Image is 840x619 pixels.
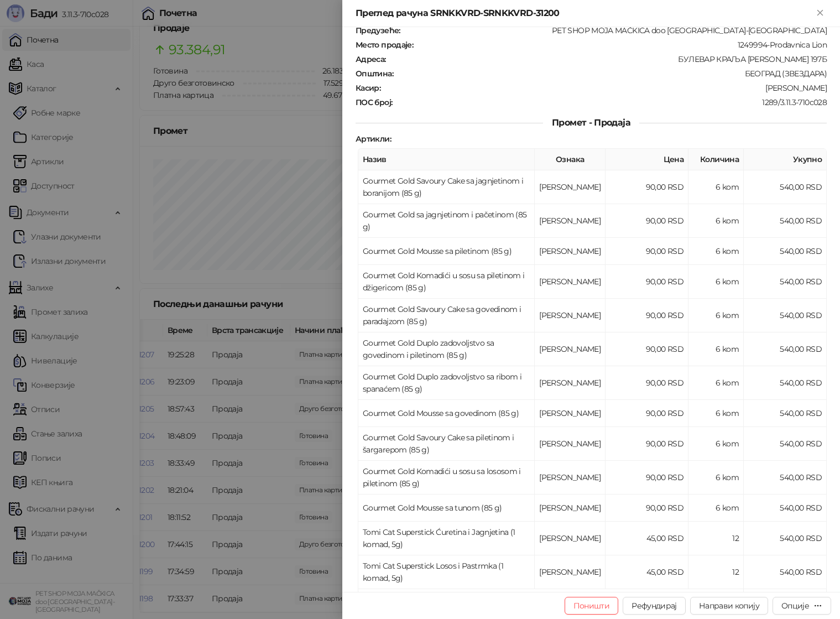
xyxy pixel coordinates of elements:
td: Gourmet Gold Komadići u sosu sa piletinom i džigericom (85 g) [358,265,535,299]
td: [PERSON_NAME] [535,400,606,427]
td: [PERSON_NAME] [535,427,606,461]
th: Ознака [535,149,606,170]
td: Tomi Cat Superstick Ćuretina i Jagnjetina (1 komad, 5g) [358,522,535,555]
span: Направи копију [699,601,759,611]
td: 540,00 RSD [744,427,827,461]
strong: Предузеће : [356,25,400,35]
td: 6 kom [688,299,744,332]
button: Close [813,7,827,20]
td: 6 kom [688,238,744,265]
td: Gourmet Gold Duplo zadovoljstvo sa ribom i spanaćem (85 g) [358,366,535,400]
td: 540,00 RSD [744,170,827,204]
td: 90,00 RSD [606,204,688,238]
button: Опције [773,597,831,615]
th: Укупно [744,149,827,170]
td: [PERSON_NAME] [535,495,606,522]
td: 6 kom [688,265,744,299]
td: [PERSON_NAME] [535,238,606,265]
td: [PERSON_NAME] [535,299,606,332]
td: 540,00 RSD [744,366,827,400]
td: 90,00 RSD [606,400,688,427]
td: Gourmet Gold Mousse sa tunom (85 g) [358,495,535,522]
td: 90,00 RSD [606,265,688,299]
td: 90,00 RSD [606,366,688,400]
td: 6 kom [688,366,744,400]
strong: Касир : [356,83,380,93]
td: [PERSON_NAME] [535,522,606,555]
td: 90,00 RSD [606,299,688,332]
td: 12 [688,522,744,555]
td: Gourmet Gold Savoury Cake sa govedinom i paradajzom (85 g) [358,299,535,332]
button: Поништи [565,597,619,615]
td: 6 kom [688,204,744,238]
td: 90,00 RSD [606,461,688,495]
td: 540,00 RSD [744,265,827,299]
div: 1289/3.11.3-710c028 [393,97,828,107]
td: Gourmet Gold Savoury Cake sa jagnjetinom i boranijom (85 g) [358,170,535,204]
th: Назив [358,149,535,170]
div: [PERSON_NAME] [382,83,828,93]
td: [PERSON_NAME] [535,170,606,204]
td: 540,00 RSD [744,555,827,589]
td: 7.020,00 RSD [744,589,827,611]
td: [PERSON_NAME] [535,366,606,400]
td: 90,00 RSD [606,170,688,204]
td: 90,00 RSD [606,427,688,461]
th: Количина [688,149,744,170]
td: 6 kom [688,461,744,495]
td: Gourmet Gold sa jagnjetinom i pačetinom (85 g) [358,204,535,238]
strong: Адреса : [356,54,386,64]
strong: Артикли : [356,134,391,144]
td: [PERSON_NAME] [535,204,606,238]
strong: ПОС број : [356,97,392,107]
td: Tomi Cat Superstick Losos i Pastrmka (1 komad, 5g) [358,555,535,589]
td: 12 [688,555,744,589]
td: 6 kom [688,170,744,204]
td: 6 kom [688,427,744,461]
td: Gourmet Gold Savoury Cake sa piletinom i šargarepom (85 g) [358,427,535,461]
div: PET SHOP MOJA MAČKICA doo [GEOGRAPHIC_DATA]-[GEOGRAPHIC_DATA] [401,25,828,35]
td: [PERSON_NAME] [535,461,606,495]
div: 1249994-Prodavnica Lion [414,40,828,50]
td: 45,00 RSD [606,555,688,589]
td: 540,00 RSD [744,204,827,238]
td: 540,00 RSD [744,238,827,265]
td: 540,00 RSD [744,461,827,495]
div: БУЛЕВАР КРАЉА [PERSON_NAME] 197Б [387,54,828,64]
td: [PERSON_NAME] [535,555,606,589]
td: 540,00 RSD [744,522,827,555]
td: [PERSON_NAME] [535,332,606,366]
td: 540,00 RSD [744,400,827,427]
button: Рефундирај [623,597,686,615]
td: [PERSON_NAME] [535,265,606,299]
td: Gourmet Gold Mousse sa piletinom (85 g) [358,238,535,265]
th: Цена [606,149,688,170]
strong: Место продаје : [356,40,413,50]
td: Gourmet Gold Mousse sa govedinom (85 g) [358,400,535,427]
div: Опције [781,601,809,611]
button: Направи копију [690,597,768,615]
td: Gourmet Gold Komadići u sosu sa lososom i piletinom (85 g) [358,461,535,495]
td: 90,00 RSD [606,332,688,366]
td: 6 kom [688,495,744,522]
div: Преглед рачуна SRNKKVRD-SRNKKVRD-31200 [356,7,813,20]
td: 6 kom [688,332,744,366]
td: 6 kom [688,400,744,427]
strong: Општина : [356,69,393,79]
td: 90,00 RSD [606,238,688,265]
td: 540,00 RSD [744,495,827,522]
td: 540,00 RSD [744,299,827,332]
td: Gourmet Gold Duplo zadovoljstvo sa govedinom i piletinom (85 g) [358,332,535,366]
span: Промет - Продаја [543,117,639,128]
td: 90,00 RSD [606,495,688,522]
td: 45,00 RSD [606,522,688,555]
td: 540,00 RSD [744,332,827,366]
div: БЕОГРАД (ЗВЕЗДАРА) [394,69,828,79]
